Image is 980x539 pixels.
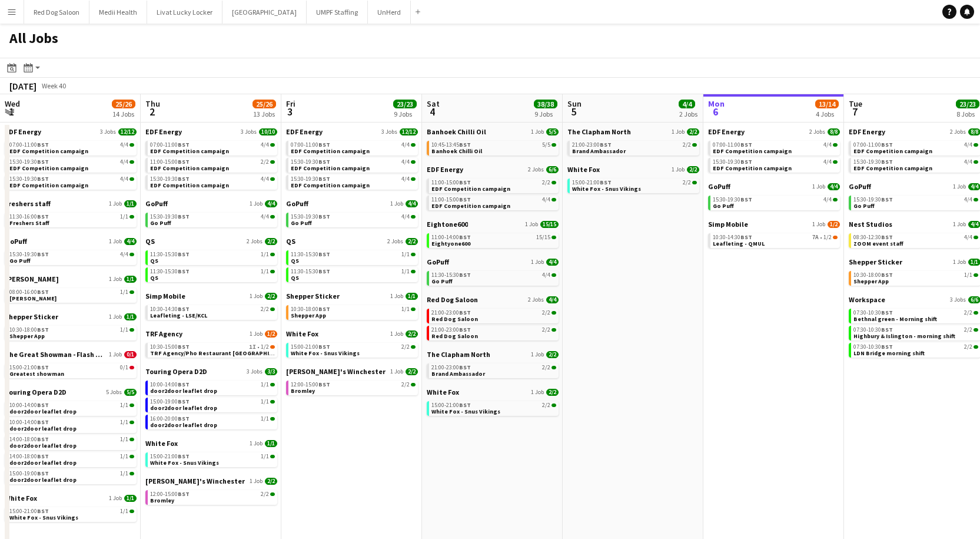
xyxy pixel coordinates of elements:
[572,147,626,155] span: Brand Ambassador
[291,147,370,155] span: EDF Competition campaign
[431,180,471,186] span: 11:00-15:00
[37,175,49,183] span: BST
[5,275,137,283] a: [PERSON_NAME]1 Job1/1
[740,141,752,148] span: BST
[9,213,134,226] a: 11:30-16:00BST1/1Freshers Staff
[431,271,556,285] a: 11:30-15:30BST4/4Go Puff
[525,221,538,228] span: 1 Job
[849,182,871,191] span: GoPuff
[567,127,699,165] div: The Clapham North1 Job2/221:00-23:00BST2/2Brand Ambassador
[286,237,295,246] span: QS
[291,274,299,282] span: QS
[713,196,838,209] a: 15:30-19:30BST4/4Go Puff
[713,197,752,203] span: 15:30-19:30
[178,141,190,148] span: BST
[9,159,49,165] span: 15:30-19:30
[318,267,330,275] span: BST
[713,240,765,247] span: Leafleting - QMUL
[120,159,128,165] span: 4/4
[853,197,893,203] span: 15:30-19:30
[5,237,27,246] span: GoPuff
[431,233,556,247] a: 11:00-14:00BST15/15Eightyone600
[318,158,330,166] span: BST
[286,237,418,246] a: QS2 Jobs2/2
[740,158,752,166] span: BST
[261,214,269,220] span: 4/4
[853,142,893,148] span: 07:00-11:00
[291,267,416,281] a: 11:30-15:30BST1/1QS
[178,213,190,220] span: BST
[572,178,697,192] a: 15:00-21:00BST2/2White Fox - Snus Vikings
[849,257,902,266] span: Shepper Sticker
[708,182,840,220] div: GoPuff1 Job4/415:30-19:30BST4/4Go Puff
[572,142,612,148] span: 21:00-23:00
[950,128,966,135] span: 2 Jobs
[713,158,838,171] a: 15:30-19:30BST4/4EDF Competition campaign
[37,288,49,296] span: BST
[853,277,889,285] span: Shepper App
[381,128,397,135] span: 3 Jobs
[964,142,972,148] span: 4/4
[5,199,137,237] div: Freshers staff1 Job1/111:30-16:00BST1/1Freshers Staff
[431,185,510,193] span: EDF Competition campaign
[291,159,330,165] span: 15:30-19:30
[37,213,49,220] span: BST
[291,219,312,227] span: Go Puff
[291,181,370,189] span: EDF Competition campaign
[9,158,134,171] a: 15:30-19:30BST4/4EDF Competition campaign
[5,127,137,136] a: EDF Energy3 Jobs12/12
[261,269,269,275] span: 1/1
[89,1,147,24] button: Medii Health
[9,147,88,155] span: EDF Competition campaign
[964,197,972,203] span: 4/4
[567,127,631,136] span: The Clapham North
[401,269,410,275] span: 1/1
[431,147,482,155] span: Banhoek Chilli Oil
[37,158,49,166] span: BST
[812,221,825,228] span: 1 Job
[286,127,418,136] a: EDF Energy3 Jobs12/12
[459,271,471,279] span: BST
[708,182,840,191] a: GoPuff1 Job4/4
[9,250,134,264] a: 15:30-19:30BST4/4Go Puff
[572,141,697,154] a: 21:00-23:00BST2/2Brand Ambassador
[881,233,893,241] span: BST
[713,159,752,165] span: 15:30-19:30
[401,176,410,182] span: 4/4
[427,220,468,229] span: Eightone600
[368,1,411,24] button: UnHerd
[683,142,691,148] span: 2/2
[222,1,307,24] button: [GEOGRAPHIC_DATA]
[124,276,137,283] span: 1/1
[540,221,559,228] span: 15/15
[9,214,49,220] span: 11:30-16:00
[708,182,730,191] span: GoPuff
[291,214,330,220] span: 15:30-19:30
[687,128,699,135] span: 2/2
[150,175,275,189] a: 15:30-19:30BST4/4EDF Competition campaign
[150,158,275,171] a: 11:00-15:00BST2/2EDF Competition campaign
[150,274,158,282] span: QS
[178,158,190,166] span: BST
[427,127,486,136] span: Banhoek Chilli Oil
[740,196,752,203] span: BST
[24,1,89,24] button: Red Dog Saloon
[567,165,600,174] span: White Fox
[567,127,699,136] a: The Clapham North1 Job2/2
[241,128,257,135] span: 3 Jobs
[150,141,275,154] a: 07:00-11:00BST4/4EDF Competition campaign
[459,196,471,203] span: BST
[853,240,903,247] span: ZOOM event staff
[828,128,840,135] span: 8/8
[572,180,612,186] span: 15:00-21:00
[147,1,222,24] button: Livat Lucky Locker
[964,234,972,240] span: 4/4
[740,233,752,241] span: BST
[150,250,275,264] a: 11:30-15:30BST1/1QS
[431,178,556,192] a: 11:00-15:00BST2/2EDF Competition campaign
[120,289,128,295] span: 1/1
[109,238,122,245] span: 1 Job
[178,175,190,183] span: BST
[708,220,840,229] a: Simp Mobile1 Job1/2
[150,213,275,226] a: 15:30-19:30BST4/4Go Puff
